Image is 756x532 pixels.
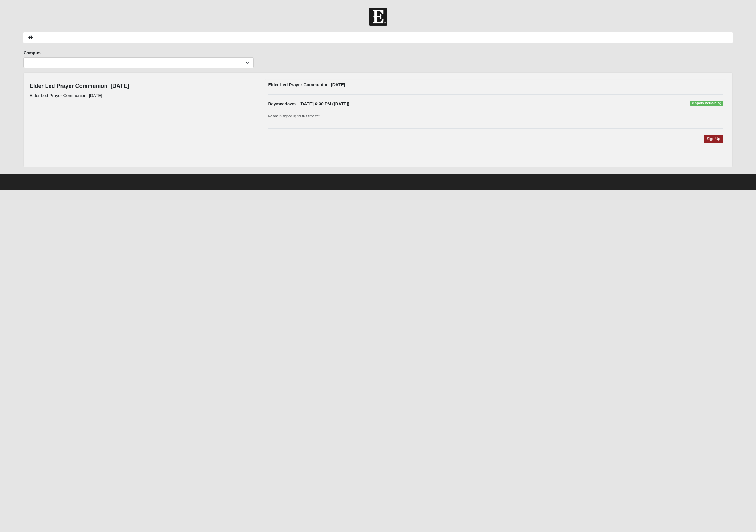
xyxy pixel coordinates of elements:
[23,50,40,56] label: Campus
[369,8,387,26] img: Church of Eleven22 Logo
[704,135,723,143] a: Sign Up
[690,101,723,106] span: 8 Spots Remaining
[268,82,345,87] strong: Elder Led Prayer Communion_[DATE]
[268,101,349,106] strong: Baymeadows - [DATE] 6:30 PM ([DATE])
[268,114,320,118] small: No one is signed up for this time yet.
[30,83,129,90] h4: Elder Led Prayer Communion_[DATE]
[30,92,129,99] p: Elder Led Prayer Communion_[DATE]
